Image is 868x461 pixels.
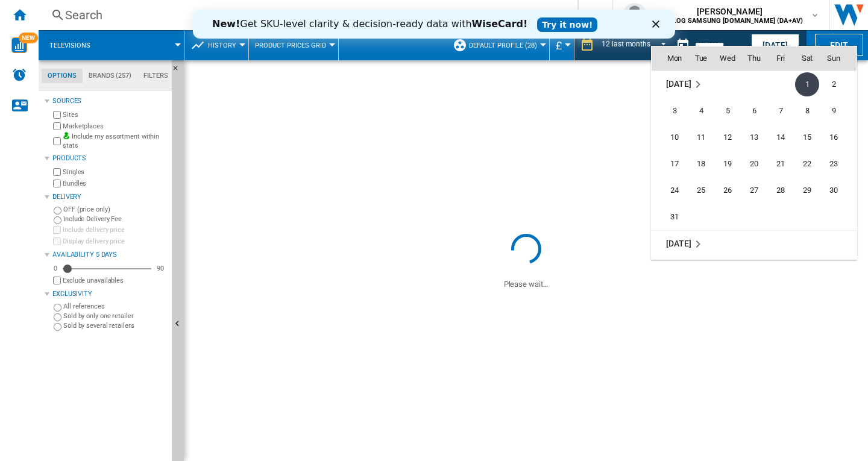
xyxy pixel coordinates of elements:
[769,99,793,123] span: 7
[688,124,714,151] td: Tuesday March 11 2025
[688,98,714,124] td: Tuesday March 4 2025
[652,151,857,177] tr: Week 4
[822,99,846,123] span: 9
[741,177,767,204] td: Thursday March 27 2025
[652,151,688,177] td: Monday March 17 2025
[742,125,766,149] span: 13
[794,71,820,98] td: Saturday March 1 2025
[795,99,819,123] span: 8
[794,124,820,151] td: Saturday March 15 2025
[652,177,857,204] tr: Week 5
[652,124,857,151] tr: Week 3
[662,205,687,229] span: 31
[652,98,688,124] td: Monday March 3 2025
[652,177,688,204] td: Monday March 24 2025
[822,125,846,149] span: 16
[820,151,857,177] td: Sunday March 23 2025
[820,98,857,124] td: Sunday March 9 2025
[795,72,819,96] span: 1
[742,152,766,176] span: 20
[795,178,819,202] span: 29
[652,71,741,98] td: March 2025
[767,46,794,71] th: Fri
[741,46,767,71] th: Thu
[794,151,820,177] td: Saturday March 22 2025
[767,151,794,177] td: Friday March 21 2025
[652,204,688,231] td: Monday March 31 2025
[689,178,713,202] span: 25
[652,46,688,71] th: Mon
[688,46,714,71] th: Tue
[767,124,794,151] td: Friday March 14 2025
[666,79,691,89] span: [DATE]
[820,46,857,71] th: Sun
[820,177,857,204] td: Sunday March 30 2025
[652,230,857,257] td: April 2025
[652,98,857,124] tr: Week 2
[689,152,713,176] span: 18
[688,177,714,204] td: Tuesday March 25 2025
[662,152,687,176] span: 17
[769,125,793,149] span: 14
[714,177,741,204] td: Wednesday March 26 2025
[822,178,846,202] span: 30
[193,10,675,39] iframe: Intercom live chat banner
[662,125,687,149] span: 10
[715,125,740,149] span: 12
[652,204,857,231] tr: Week 6
[767,98,794,124] td: Friday March 7 2025
[652,46,857,259] md-calendar: Calendar
[652,230,857,257] tr: Week undefined
[822,72,846,96] span: 2
[742,99,766,123] span: 6
[795,152,819,176] span: 22
[689,99,713,123] span: 4
[688,151,714,177] td: Tuesday March 18 2025
[714,151,741,177] td: Wednesday March 19 2025
[795,125,819,149] span: 15
[820,71,857,98] td: Sunday March 2 2025
[662,99,687,123] span: 3
[715,178,740,202] span: 26
[822,152,846,176] span: 23
[714,124,741,151] td: Wednesday March 12 2025
[689,125,713,149] span: 11
[794,177,820,204] td: Saturday March 29 2025
[794,98,820,124] td: Saturday March 8 2025
[767,177,794,204] td: Friday March 28 2025
[769,152,793,176] span: 21
[459,11,471,18] div: Close
[741,151,767,177] td: Thursday March 20 2025
[666,239,691,248] span: [DATE]
[741,98,767,124] td: Thursday March 6 2025
[742,178,766,202] span: 27
[662,178,687,202] span: 24
[794,46,820,71] th: Sat
[652,124,688,151] td: Monday March 10 2025
[741,124,767,151] td: Thursday March 13 2025
[714,46,741,71] th: Wed
[714,98,741,124] td: Wednesday March 5 2025
[715,99,740,123] span: 5
[715,152,740,176] span: 19
[820,124,857,151] td: Sunday March 16 2025
[769,178,793,202] span: 28
[652,71,857,98] tr: Week 1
